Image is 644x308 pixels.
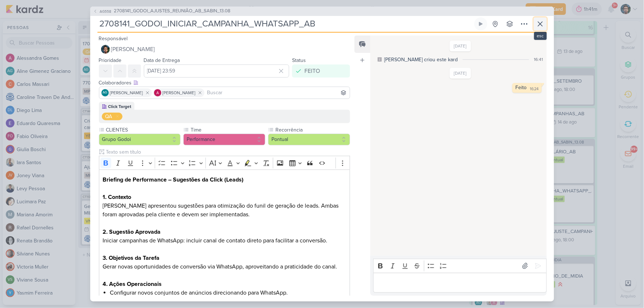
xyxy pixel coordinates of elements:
span: [PERSON_NAME] [110,90,143,96]
input: Select a date [144,64,290,78]
p: Gerar novas oportunidades de conversão via WhatsApp, aproveitando a praticidade do canal. [103,262,346,271]
div: Click Target [108,103,132,110]
span: [PERSON_NAME] [163,90,196,96]
img: Nelito Junior [101,45,110,54]
button: Pontual [268,134,350,145]
strong: 1. Contexto [103,193,131,201]
div: 16:24 [530,86,539,92]
input: Buscar [206,88,349,97]
button: Performance [183,134,265,145]
label: Data de Entrega [144,57,180,63]
label: Recorrência [275,126,350,134]
div: 16:41 [534,56,543,63]
button: [PERSON_NAME] [99,43,350,56]
li: Configurar novos conjuntos de anúncios direcionando para WhatsApp. [110,288,346,297]
strong: 2. Sugestão Aprovada [103,228,161,236]
label: Time [190,126,265,134]
p: AG [103,91,107,95]
div: Editor toolbar [373,259,547,273]
strong: 3. Objetivos da Tarefa [103,254,159,262]
div: Colaboradores [99,79,350,87]
label: Responsável [99,36,128,42]
input: Kard Sem Título [97,17,473,30]
div: Editor editing area: main [373,273,547,293]
div: Editor toolbar [99,156,350,170]
strong: Briefing de Performance – Sugestões da Click (Leads) [103,176,244,183]
div: [PERSON_NAME] criou este kard [384,56,458,63]
label: Status [292,57,306,63]
p: [PERSON_NAME] apresentou sugestões para otimização do funil de geração de leads. Ambas foram apro... [103,201,346,219]
button: Grupo Godoi [99,134,181,145]
strong: 4. Ações Operacionais [103,280,162,288]
button: FEITO [292,64,350,78]
img: Alessandra Gomes [154,89,161,96]
div: FEITO [304,67,320,75]
div: QA [105,113,112,120]
label: CLIENTES [105,126,181,134]
input: Texto sem título [105,148,350,156]
div: Feito [516,84,527,91]
div: esc [534,32,547,40]
div: Ligar relógio [478,21,484,27]
span: [PERSON_NAME] [111,45,155,54]
p: Iniciar campanhas de WhatsApp: incluir canal de contato direto para facilitar a conversão. [103,236,346,245]
label: Prioridade [99,57,122,63]
div: Aline Gimenez Graciano [101,89,109,96]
